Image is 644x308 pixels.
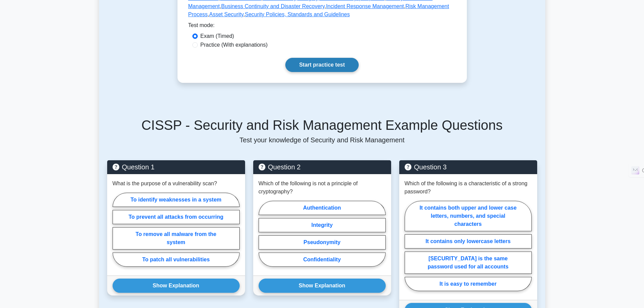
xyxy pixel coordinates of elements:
a: Asset Security [209,11,243,17]
label: It is easy to remember [405,277,532,291]
p: Which of the following is not a principle of cryptography? [259,180,386,196]
label: Practice (With explanations) [200,41,268,49]
label: Pseudonymity [259,235,386,250]
label: Authentication [259,201,386,215]
label: It contains only lowercase letters [405,234,532,248]
label: [SECURITY_DATA] is the same password used for all accounts [405,252,532,274]
a: Risk Management Process [188,3,449,17]
label: To patch all vulnerabilities [113,253,240,267]
h5: CISSP - Security and Risk Management Example Questions [107,117,537,133]
label: Confidentiality [259,253,386,267]
h5: Question 3 [405,163,532,171]
label: Integrity [259,218,386,232]
button: Show Explanation [259,279,386,293]
a: Security Policies, Standards and Guidelines [245,11,350,17]
button: Show Explanation [113,279,240,293]
label: It contains both upper and lower case letters, numbers, and special characters [405,201,532,231]
p: Which of the following is a characteristic of a strong password? [405,180,532,196]
p: Test your knowledge of Security and Risk Management [107,136,537,144]
a: Start practice test [285,58,359,72]
h5: Question 1 [113,163,240,171]
label: To prevent all attacks from occurring [113,210,240,224]
h5: Question 2 [259,163,386,171]
p: What is the purpose of a vulnerability scan? [113,180,217,188]
a: Business Continuity and Disaster Recovery [221,3,325,9]
a: Incident Response Management [326,3,404,9]
div: Test mode: [188,21,456,32]
label: To identify weaknesses in a system [113,193,240,207]
label: Exam (Timed) [200,32,234,40]
label: To remove all malware from the system [113,227,240,250]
